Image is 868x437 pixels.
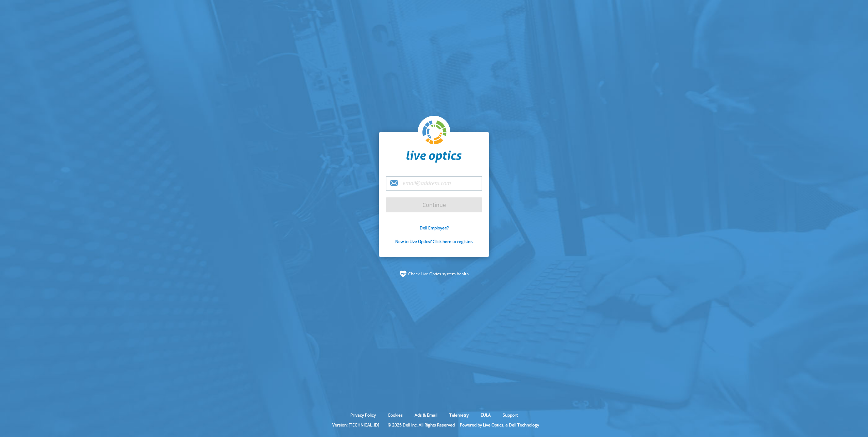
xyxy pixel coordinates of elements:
[460,422,539,428] li: Powered by Live Optics, a Dell Technology
[400,271,406,277] img: status-check-icon.svg
[406,150,462,163] img: liveoptics-word.svg
[386,176,482,191] input: email@address.com
[384,422,458,428] li: © 2025 Dell Inc. All Rights Reserved
[383,412,408,418] a: Cookies
[498,412,523,418] a: Support
[422,120,447,145] img: liveoptics-logo.svg
[410,412,443,418] a: Ads & Email
[475,412,496,418] a: EULA
[345,412,381,418] a: Privacy Policy
[420,225,449,231] a: Dell Employee?
[395,239,473,244] a: New to Live Optics? Click here to register.
[329,422,383,428] li: Version: [TECHNICAL_ID]
[408,271,469,277] a: Check Live Optics system health
[444,412,474,418] a: Telemetry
